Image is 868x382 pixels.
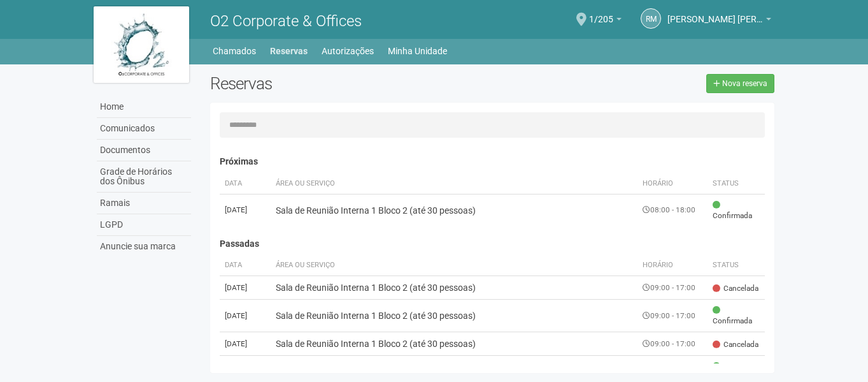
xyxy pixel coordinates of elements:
[220,194,271,226] td: [DATE]
[667,16,771,26] a: [PERSON_NAME] [PERSON_NAME]
[667,2,763,24] span: Rachel Melo da Rocha
[220,255,271,276] th: Data
[637,255,708,276] th: Horário
[713,305,760,327] span: Confirmada
[322,42,374,60] a: Autorizações
[220,332,271,356] td: [DATE]
[97,118,191,140] a: Comunicados
[97,161,191,193] a: Grade de Horários dos Ônibus
[97,96,191,118] a: Home
[388,42,447,60] a: Minha Unidade
[589,2,613,24] span: 1/205
[706,74,774,93] a: Nova reserva
[271,300,638,332] td: Sala de Reunião Interna 1 Bloco 2 (até 30 pessoas)
[589,16,622,26] a: 1/205
[210,12,362,30] span: O2 Corporate & Offices
[97,193,191,214] a: Ramais
[637,173,708,195] th: Horário
[220,157,765,166] h4: Próximas
[220,300,271,332] td: [DATE]
[97,236,191,257] a: Anuncie sua marca
[713,200,760,221] span: Confirmada
[210,74,483,93] h2: Reservas
[713,283,758,294] span: Cancelada
[271,332,638,356] td: Sala de Reunião Interna 1 Bloco 2 (até 30 pessoas)
[97,214,191,236] a: LGPD
[220,239,765,249] h4: Passadas
[637,332,708,356] td: 09:00 - 17:00
[637,276,708,300] td: 09:00 - 17:00
[708,173,765,195] th: Status
[271,173,638,195] th: Área ou Serviço
[708,255,765,276] th: Status
[270,42,308,60] a: Reservas
[722,79,767,88] span: Nova reserva
[213,42,256,60] a: Chamados
[713,339,758,350] span: Cancelada
[220,276,271,300] td: [DATE]
[271,276,638,300] td: Sala de Reunião Interna 1 Bloco 2 (até 30 pessoas)
[637,300,708,332] td: 09:00 - 17:00
[220,173,271,195] th: Data
[637,194,708,226] td: 08:00 - 18:00
[97,140,191,161] a: Documentos
[94,6,189,83] img: logo.jpg
[271,255,638,276] th: Área ou Serviço
[641,8,661,29] a: RM
[271,194,638,226] td: Sala de Reunião Interna 1 Bloco 2 (até 30 pessoas)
